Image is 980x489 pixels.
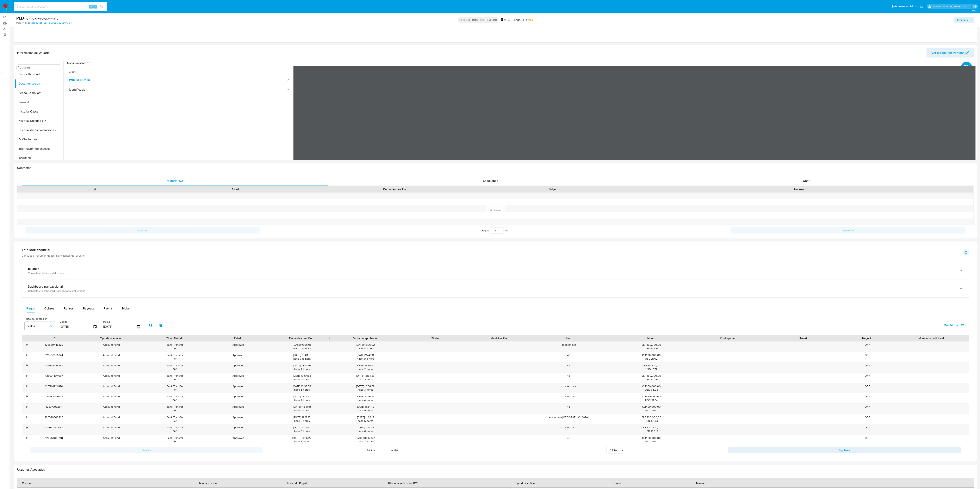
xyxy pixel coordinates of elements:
button: IV Challenges [15,135,63,144]
b: PLD [16,15,24,21]
a: Notificaciones [920,5,923,8]
button: Historial de conversaciones [15,125,63,135]
span: Acciones [957,17,968,23]
span: # 1OYjrJ0FyH6rCydKwfPm1n1z [24,17,59,21]
span: s [95,5,96,8]
span: Soluciones [483,179,498,183]
button: Historial Casos [15,107,63,116]
span: Chat [803,179,810,183]
span: MID [528,18,533,22]
span: Página de [481,227,509,234]
p: paloma.falcondesoto@mercadolibre.cl [933,5,972,8]
button: Dispositivos Point [15,70,63,79]
button: search-icon [98,4,106,9]
span: 3.160.0 [972,9,978,12]
div: Origen [485,187,621,191]
h1: Información de Usuario [17,51,50,55]
button: Historial Riesgo PLD [15,116,63,125]
button: General [15,98,63,107]
h1: Contactos [17,166,974,170]
span: Ver Mirada por Persona [932,48,965,58]
input: Buscar usuario o caso... [14,4,107,9]
h2: Usuarios Asociados [17,468,974,472]
button: Acciones [954,17,975,23]
a: Salir [973,4,977,9]
div: MLC [500,18,510,22]
span: Riesgo PLD: [512,18,533,22]
button: Anterior [25,227,260,234]
div: Id [27,187,163,191]
p: CLOSED - ROS - ROS_EMISOR [458,17,499,23]
div: Fecha de creación [310,187,480,191]
div: Proceso [627,187,971,191]
div: Estado [168,187,304,191]
span: Historial CX [166,179,183,183]
span: 1 [508,229,509,232]
input: Buscar [22,66,60,70]
button: Fecha Compliant [15,88,63,98]
button: Insurtech [15,153,63,163]
a: bdcec8854cd43ee181593d13b50a94a3 [28,21,72,25]
button: Siguiente [731,227,966,234]
button: Información de accesos [15,144,63,153]
button: Ver Mirada por Persona [927,48,974,58]
button: Buscar [18,66,21,69]
span: Accesos rápidos [894,4,916,9]
button: Documentación [15,79,63,88]
span: Alt [90,5,93,8]
b: Person ID [16,21,27,25]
